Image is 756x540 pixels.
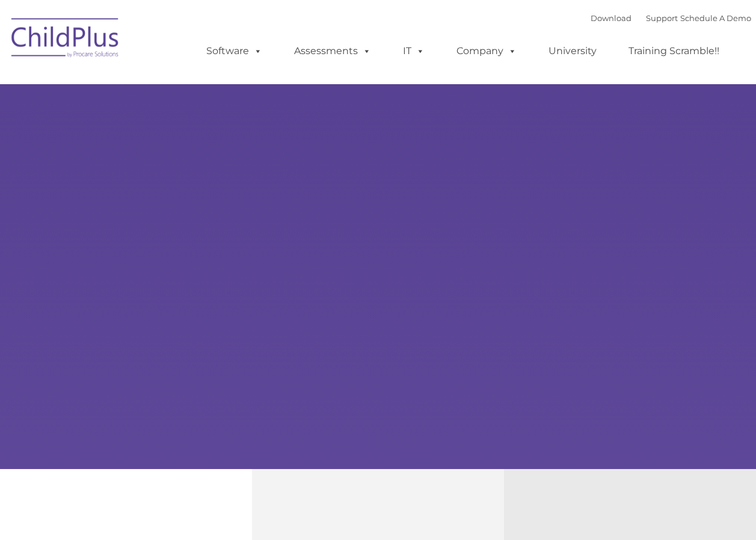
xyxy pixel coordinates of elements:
a: Company [444,39,529,63]
a: Assessments [282,39,383,63]
a: Software [194,39,274,63]
a: IT [391,39,437,63]
font: | [591,13,751,23]
a: Download [591,13,632,23]
a: Training Scramble!! [616,39,731,63]
a: University [536,39,609,63]
a: Support [646,13,678,23]
img: ChildPlus by Procare Solutions [5,10,126,70]
a: Schedule A Demo [680,13,751,23]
